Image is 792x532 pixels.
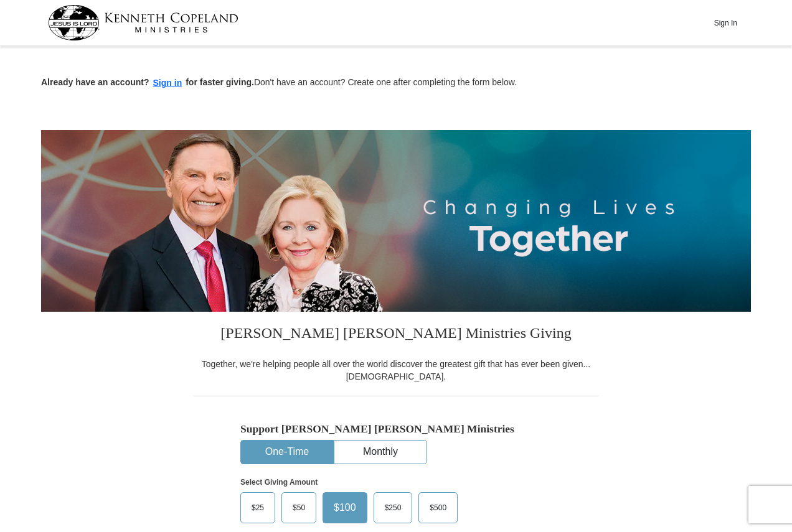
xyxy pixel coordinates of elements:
[334,441,427,464] button: Monthly
[149,76,186,90] button: Sign in
[41,76,751,90] p: Don't have an account? Create one after completing the form below.
[194,358,598,383] div: Together, we're helping people all over the world discover the greatest gift that has ever been g...
[707,13,744,32] button: Sign In
[41,77,254,87] strong: Already have an account? for faster giving.
[194,312,598,358] h3: [PERSON_NAME] [PERSON_NAME] Ministries Giving
[240,478,318,487] strong: Select Giving Amount
[423,498,453,517] span: $500
[379,498,408,517] span: $250
[48,5,238,40] img: kcm-header-logo.svg
[286,498,311,517] span: $50
[240,422,552,436] h5: Support [PERSON_NAME] [PERSON_NAME] Ministries
[245,498,270,517] span: $25
[328,498,362,517] span: $100
[241,441,333,464] button: One-Time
